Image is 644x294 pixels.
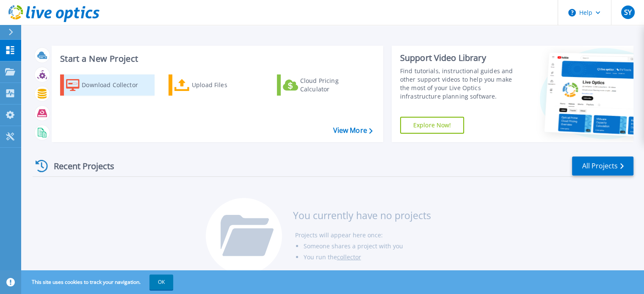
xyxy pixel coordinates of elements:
[293,211,431,220] h3: You currently have no projects
[149,275,173,290] button: OK
[572,157,633,176] a: All Projects
[333,126,372,135] a: View More
[82,77,149,93] div: Download Collector
[192,77,260,93] div: Upload Files
[300,77,368,93] div: Cloud Pricing Calculator
[169,74,263,96] a: Upload Files
[303,252,431,263] li: You run the
[303,241,431,252] li: Someone shares a project with you
[33,156,126,176] div: Recent Projects
[295,230,431,241] li: Projects will appear here once:
[624,9,631,16] span: SY
[60,54,372,63] h3: Start a New Project
[23,275,173,290] span: This site uses cookies to track your navigation.
[277,74,371,96] a: Cloud Pricing Calculator
[400,52,522,63] div: Support Video Library
[60,74,155,96] a: Download Collector
[400,67,522,101] div: Find tutorials, instructional guides and other support videos to help you make the most of your L...
[400,117,464,134] a: Explore Now!
[337,253,361,261] a: collector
